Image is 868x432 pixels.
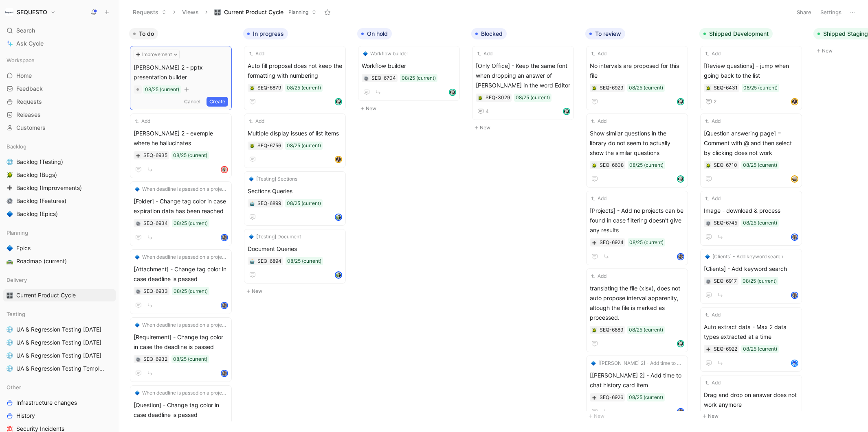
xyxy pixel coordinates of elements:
img: avatar [792,360,798,366]
div: SEQ-6922 [714,345,737,353]
button: 🌐 [5,325,15,334]
a: AddShow similar questions in the library do not seem to actually show the similar questions08/25 ... [586,113,688,188]
div: 08/25 (current) [174,219,208,227]
span: 4 [486,109,489,114]
div: 🪲 [249,85,255,91]
img: 🪲 [250,86,255,91]
img: 🪲 [592,328,597,333]
div: 🪲 [591,327,597,333]
img: SEQUESTO [5,8,13,16]
button: Add [704,194,722,203]
span: In progress [253,30,284,38]
button: 🔷[Testing] Sections [248,175,299,183]
div: Testing🌐UA & Regression Testing [DATE]🌐UA & Regression Testing [DATE]🌐UA & Regression Testing [DA... [3,308,116,375]
a: 🔷Workflow builderWorkflow builder08/25 (current)avatar [358,46,460,101]
button: Add [704,311,722,319]
span: Epics [16,244,31,252]
img: avatar [336,99,341,105]
img: 🪲 [592,163,597,168]
span: [Requirement] - Change tag color in case the deadline is passed [134,332,228,352]
div: SEQ-6894 [257,257,281,265]
button: ⚙️ [135,220,141,226]
div: SEQ-6431 [714,84,738,92]
span: Backlog (Testing) [16,158,63,166]
a: 🪲Backlog (Bugs) [3,169,116,181]
span: Sections Queries [248,186,342,196]
div: Workspace [3,54,116,66]
a: AddMultiple display issues of list items08/25 (current)avatar [244,113,346,168]
div: 08/25 (current) [402,74,436,82]
a: AddAuto fill proposal does not keep the formatting with numbering08/25 (current)avatar [244,46,346,110]
div: SEQ-6704 [371,74,396,82]
span: Backlog (Improvements) [16,184,82,192]
span: Shipped Staging [823,30,868,38]
button: Requests [129,6,170,18]
img: 🪲 [478,96,483,100]
div: 08/25 (current) [743,277,777,285]
div: 🤖 [249,201,255,206]
button: 🔷When deadline is passed on a project, question, ... change the deadline tag color [134,321,228,329]
img: 🔷 [249,234,254,239]
div: ⚙️ [135,288,141,294]
button: Add [476,50,494,58]
span: Backlog (Epics) [16,210,58,218]
span: UA & Regression Testing [DATE] [16,338,101,347]
div: SEQ-6756 [257,142,281,150]
button: 🪲 [5,170,15,180]
button: Add [590,50,608,58]
span: When deadline is passed on a project, question, ... change the deadline tag color [142,321,227,329]
a: 🔷[Testing] DocumentDocument Queries08/25 (current)avatar [244,229,346,284]
button: SEQUESTOSEQUESTO [3,7,58,18]
button: 🎛️Current Product CyclePlanning [211,6,320,18]
span: [Only Office] - Keep the same font when dropping an answer of [PERSON_NAME] in the word Editor [476,61,570,90]
span: [Clients] - Add keyword search [704,264,798,274]
img: ➕ [136,153,141,158]
img: ⚙️ [136,221,141,226]
span: When deadline is passed on a project, question, ... change the deadline tag color [142,253,227,261]
a: 🔷[[PERSON_NAME] 2] - Add time to chat history card item[[PERSON_NAME] 2] - Add time to chat histo... [586,356,688,420]
img: avatar [336,272,341,278]
a: Add[Only Office] - Keep the same font when dropping an answer of [PERSON_NAME] in the word Editor... [472,46,574,120]
button: Shipped Development [699,28,773,39]
a: AddAuto extract data - Max 2 data types extracted at a time08/25 (current)avatar [700,307,802,372]
a: 🎛️Current Product Cycle [3,289,116,301]
img: ➕ [592,240,597,245]
div: 🪲 [705,85,711,91]
img: ⚙️ [364,76,369,81]
button: 🪲 [591,162,597,168]
button: Views [178,6,202,18]
img: avatar [336,157,341,162]
button: ⚙️ [705,278,711,284]
a: Add[Projects] - Add no projects can be found in case filtering doesn't give any results08/25 (cur... [586,191,688,265]
span: Planning [7,229,28,237]
span: [Question answering page] = Comment with @ and then select by clicking does not work [704,129,798,158]
div: 🪲 [249,143,255,148]
button: Add [590,117,608,125]
div: 08/25 (current) [173,151,207,159]
img: ➕ [706,347,711,352]
img: 🔷 [591,361,596,366]
button: 🔷 [5,209,15,219]
img: avatar [792,99,798,105]
div: SEQ-6710 [714,161,737,169]
button: Cancel [181,97,203,107]
img: 🔷 [135,187,140,192]
span: UA & Regression Testing [DATE] [16,351,101,360]
div: 08/25 (current) [516,94,550,102]
a: ⚙️Backlog (Features) [3,195,116,207]
button: 🎛️ [5,290,15,300]
span: Workspace [7,56,35,64]
span: Multiple display issues of list items [248,129,342,138]
span: [Folder] - Change tag color in case expiration data has been reached [134,196,228,216]
button: ➕ [5,183,15,193]
button: Add [590,272,608,280]
button: 🔷[[PERSON_NAME] 2] - Add time to chat history card item [590,359,684,367]
a: AddNo intervals are proposed for this file08/25 (current)avatar [586,46,688,110]
button: 🪲 [705,162,711,168]
span: Search [16,26,35,35]
button: Add [704,50,722,58]
span: No intervals are proposed for this file [590,61,684,81]
div: Testing [3,308,116,320]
